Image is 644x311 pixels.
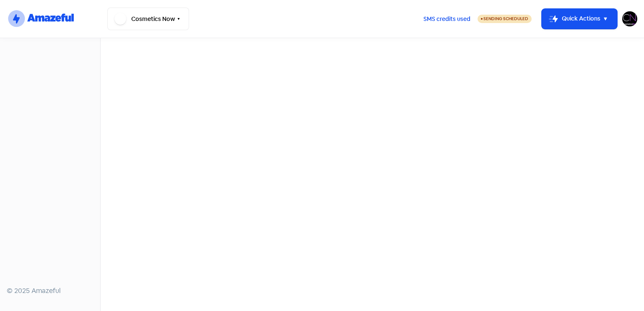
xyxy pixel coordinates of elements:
img: User [622,11,637,26]
div: © 2025 Amazeful [7,286,93,296]
button: Cosmetics Now [107,8,189,30]
button: Quick Actions [542,9,617,29]
span: Sending Scheduled [483,16,528,21]
a: SMS credits used [416,14,478,23]
span: SMS credits used [423,15,470,23]
a: Sending Scheduled [478,14,532,24]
